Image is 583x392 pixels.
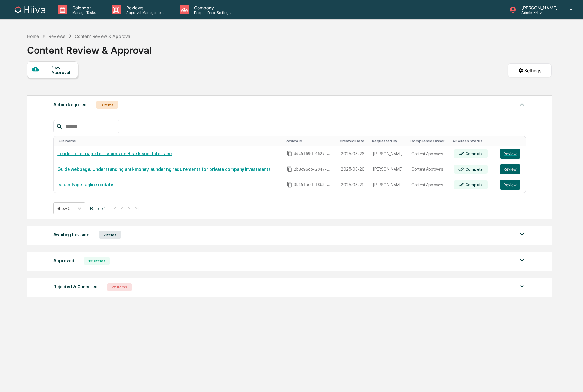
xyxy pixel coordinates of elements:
button: >| [133,205,140,211]
div: Toggle SortBy [410,139,447,143]
div: Toggle SortBy [501,139,523,143]
td: 2025-08-26 [337,146,369,162]
div: Action Required [53,101,87,109]
a: Tender offer page for Issuers on Hiive Issuer Interface [57,151,172,156]
span: Copy Id [287,166,292,172]
span: 3b15facd-f8b3-477c-80ee-d7a648742bf4 [294,182,331,187]
td: [PERSON_NAME] [369,177,408,193]
div: Toggle SortBy [452,139,493,143]
td: 2025-08-26 [337,161,369,177]
div: Complete [464,167,483,171]
span: 2b8c96cb-2047-4081-9535-ee80640d2c71 [294,167,331,172]
img: caret [518,231,526,238]
img: logo [15,6,45,13]
a: Review [500,164,521,174]
img: caret [518,101,526,108]
td: Content Approvers [408,177,450,193]
div: Home [27,34,39,39]
div: Approved [53,257,74,265]
p: Calendar [67,5,99,10]
td: Content Approvers [408,146,450,162]
p: [PERSON_NAME] [516,5,561,10]
div: 25 Items [107,283,132,291]
div: 3 Items [96,101,118,109]
a: Review [500,149,521,159]
td: Content Approvers [408,161,450,177]
div: Rejected & Cancelled [53,283,98,291]
a: Issuer Page tagline update [57,182,113,187]
p: Admin • Hiive [516,10,561,15]
div: Content Review & Approval [27,40,152,56]
div: Awaiting Revision [53,231,89,239]
div: Complete [464,151,483,156]
td: [PERSON_NAME] [369,146,408,162]
button: Review [500,164,520,174]
div: Toggle SortBy [286,139,335,143]
div: Toggle SortBy [372,139,405,143]
button: Settings [508,63,552,77]
div: 189 Items [84,257,110,265]
button: > [126,205,132,211]
div: Toggle SortBy [59,139,281,143]
p: Company [189,5,234,10]
div: Content Review & Approval [75,34,131,39]
button: |< [111,205,118,211]
p: People, Data, Settings [189,10,234,15]
button: < [119,205,125,211]
p: Manage Tasks [67,10,99,15]
button: Review [500,180,520,190]
a: Review [500,180,521,190]
div: New Approval [52,65,73,75]
iframe: Open customer support [563,371,580,388]
p: Approval Management [121,10,167,15]
div: Toggle SortBy [340,139,367,143]
span: Page 1 of 1 [90,206,106,211]
span: ddc5f69d-4627-4722-aeaa-ccc955e7ddc8 [294,151,331,156]
span: Copy Id [287,151,292,156]
div: 7 Items [99,231,121,239]
div: Complete [464,182,483,187]
button: Review [500,149,520,159]
span: Copy Id [287,182,292,188]
div: Reviews [48,34,65,39]
p: Reviews [121,5,167,10]
img: caret [518,257,526,264]
a: Guide webpage: Understanding anti-money laundering requirements for private company investments [57,167,271,172]
td: 2025-08-21 [337,177,369,193]
td: [PERSON_NAME] [369,161,408,177]
img: caret [518,283,526,290]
